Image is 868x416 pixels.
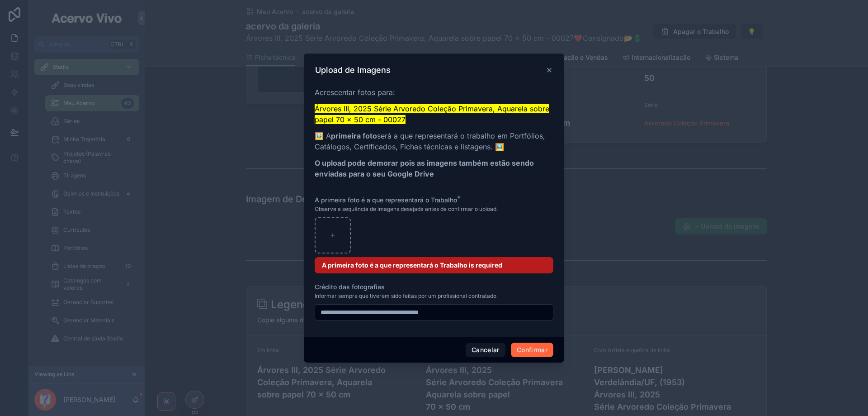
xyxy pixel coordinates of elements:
[315,104,549,124] mark: Árvores III, 2025 Série Arvoredo Coleção Primavera, Aquarela sobre papel 70 x 50 cm - 00027
[315,206,498,213] span: Observe a sequência de imagens desejada antes de confirmar o upload.
[315,196,457,204] span: A primeira foto é a que representará o Trabalho
[466,343,505,357] button: Cancelar
[511,343,553,357] button: Confirmar
[315,257,553,273] div: A primeira foto é a que representará o Trabalho is required
[315,87,553,98] p: Acrescentar fotos para:
[315,158,534,178] strong: O upload pode demorar pois as imagens também estão sendo enviadas para o seu Google Drive
[315,65,391,76] h3: Upload de Imagens
[315,292,496,300] span: Informar sempre que tiverem sido feitas por um profissional contratado
[315,130,553,152] p: 🖼️ A será a que representará o trabalho em Portfólios, Catálogos, Certificados, Fichas técnicas e...
[331,131,377,140] strong: primeira foto
[315,283,385,291] span: Crédito das fotografias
